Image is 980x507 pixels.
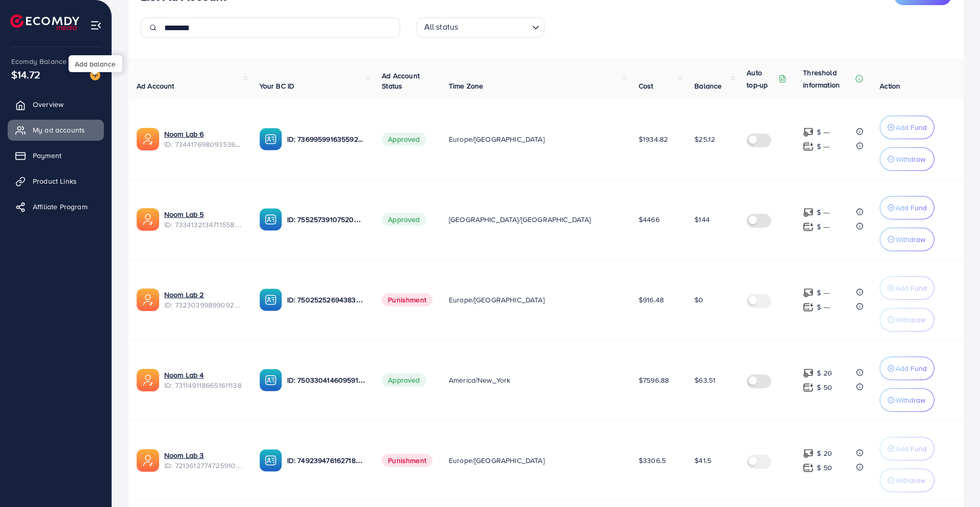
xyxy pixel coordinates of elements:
div: Add balance [69,55,122,72]
p: ID: 7552573910752002064 [287,213,366,226]
p: $ 20 [817,447,832,459]
p: $ --- [817,221,830,233]
button: Add Fund [880,437,934,460]
img: top-up amount [803,382,814,393]
a: Noom Lab 3 [164,450,204,460]
p: Auto top-up [747,67,776,91]
span: Europe/[GEOGRAPHIC_DATA] [449,455,545,466]
span: $3306.5 [639,455,666,466]
img: ic-ba-acc.ded83a64.svg [259,289,282,311]
a: Affiliate Program [8,196,104,217]
span: Cost [639,81,654,91]
a: Product Links [8,171,104,191]
p: $ 50 [817,381,832,393]
span: ID: 7334132134711558146 [164,219,243,230]
span: Time Zone [449,81,483,91]
input: Search for option [461,19,528,35]
span: $144 [694,214,710,225]
span: Approved [382,373,426,387]
span: Ad Account Status [382,71,420,91]
p: ID: 7503304146095915016 [287,374,366,386]
img: top-up amount [803,302,814,313]
a: Noom Lab 6 [164,129,204,139]
span: $4466 [639,214,660,225]
button: Add Fund [880,116,934,139]
span: $1934.82 [639,134,668,144]
p: $ --- [817,206,830,218]
span: $916.48 [639,295,664,305]
img: ic-ba-acc.ded83a64.svg [259,208,282,231]
span: Overview [33,99,63,109]
p: $ --- [817,140,830,152]
button: Withdraw [880,147,934,171]
span: America/New_York [449,375,511,385]
p: Add Fund [896,362,927,374]
button: Withdraw [880,308,934,332]
img: top-up amount [803,462,814,473]
img: top-up amount [803,222,814,232]
span: Europe/[GEOGRAPHIC_DATA] [449,295,545,305]
img: ic-ba-acc.ded83a64.svg [259,128,282,150]
span: $14.72 [11,59,41,91]
img: ic-ads-acc.e4c84228.svg [137,449,159,472]
span: Ecomdy Balance [11,56,67,67]
button: Add Fund [880,357,934,380]
p: Withdraw [896,153,925,165]
a: My ad accounts [8,120,104,140]
img: ic-ads-acc.e4c84228.svg [137,369,159,391]
span: ID: 7344176980935360513 [164,139,243,149]
img: menu [90,19,102,31]
span: [GEOGRAPHIC_DATA]/[GEOGRAPHIC_DATA] [449,214,591,225]
span: Payment [33,150,61,161]
span: Affiliate Program [33,202,88,212]
span: $7596.88 [639,375,669,385]
span: Your BC ID [259,81,295,91]
span: $63.51 [694,375,715,385]
p: ID: 7492394761627189255 [287,454,366,467]
a: Noom Lab 4 [164,370,204,380]
p: Add Fund [896,121,927,134]
span: $0 [694,295,703,305]
img: ic-ads-acc.e4c84228.svg [137,128,159,150]
span: ID: 7311491186651611138 [164,380,243,390]
p: Add Fund [896,202,927,214]
p: ID: 7369959916355928081 [287,133,366,145]
div: <span class='underline'>Noom Lab 4</span></br>7311491186651611138 [164,370,243,391]
img: top-up amount [803,127,814,138]
p: Withdraw [896,474,925,487]
button: Withdraw [880,388,934,412]
div: <span class='underline'>Noom Lab 2</span></br>7323039989909209089 [164,290,243,311]
span: $25.12 [694,134,715,144]
img: ic-ads-acc.e4c84228.svg [137,208,159,231]
div: Search for option [417,17,545,38]
p: $ 20 [817,367,832,379]
a: Noom Lab 2 [164,290,204,300]
img: top-up amount [803,207,814,218]
span: Approved [382,213,426,226]
p: Add Fund [896,443,927,455]
img: top-up amount [803,368,814,379]
img: top-up amount [803,448,814,459]
button: Withdraw [880,469,934,492]
span: ID: 7323039989909209089 [164,300,243,310]
div: <span class='underline'>Noom Lab 6</span></br>7344176980935360513 [164,129,243,150]
img: top-up amount [803,288,814,298]
iframe: Chat [937,461,972,499]
span: Product Links [33,176,77,186]
span: ID: 7213612774725910530 [164,460,243,471]
p: Withdraw [896,233,925,246]
span: Approved [382,133,426,146]
span: My ad accounts [33,125,85,135]
div: <span class='underline'>Noom Lab 3</span></br>7213612774725910530 [164,450,243,471]
p: Add Fund [896,282,927,294]
p: Withdraw [896,314,925,326]
p: $ --- [817,301,830,313]
p: ID: 7502525269438398465 [287,294,366,306]
div: <span class='underline'>Noom Lab 5</span></br>7334132134711558146 [164,209,243,230]
img: logo [10,14,79,30]
span: Europe/[GEOGRAPHIC_DATA] [449,134,545,144]
button: Add Fund [880,276,934,300]
p: $ --- [817,286,830,299]
span: Action [880,81,900,91]
p: $ --- [817,126,830,138]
